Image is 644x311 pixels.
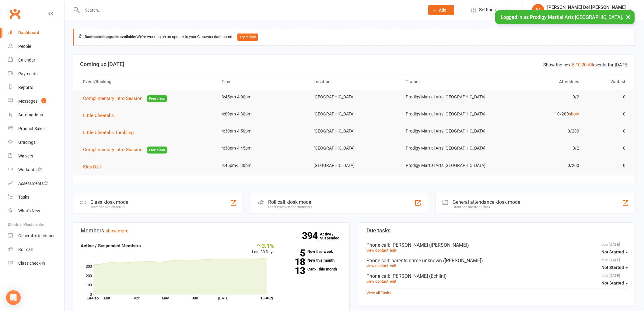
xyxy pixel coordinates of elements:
[8,122,64,136] a: Product Sales
[8,108,64,122] a: Automations
[18,140,36,145] div: Gradings
[585,124,631,138] td: 0
[73,29,635,46] div: We're working on an update to your Clubworx dashboard.
[400,158,492,173] td: Prodigy Martial Arts [GEOGRAPHIC_DATA]
[18,126,44,131] div: Product Sales
[83,95,167,102] button: Complimentary Intro SessionFree class
[216,124,308,138] td: 4:30pm-4:50pm
[501,14,623,20] span: Logged in as Prodigy Martial Arts [GEOGRAPHIC_DATA].
[80,61,628,67] h3: Coming up [DATE]
[18,112,43,117] div: Automations
[18,261,45,266] div: Class check-in
[366,273,628,279] div: Phone call
[8,243,64,256] a: Roll call
[18,71,37,76] div: Payments
[284,257,305,267] strong: 18
[389,258,483,263] span: : parents name unknown ([PERSON_NAME])
[252,242,275,249] div: 3.1%
[216,90,308,104] td: 3:45pm-4:00pm
[81,228,342,234] h3: Members
[390,263,396,268] a: edit
[216,141,308,155] td: 4:30pm-4:45pm
[400,124,492,138] td: Prodigy Martial Arts [GEOGRAPHIC_DATA]
[572,62,574,68] a: 5
[389,242,469,248] span: : [PERSON_NAME] ([PERSON_NAME])
[83,129,138,136] button: Little Cheetahs Tumbling
[18,195,29,200] div: Tasks
[547,5,627,10] div: [PERSON_NAME] Del [PERSON_NAME]
[601,281,624,285] span: Not Started
[543,61,628,69] div: Show the next events for [DATE]
[83,112,118,119] button: Little Cheetahs
[106,228,128,234] a: show more
[216,74,308,90] th: Time
[18,208,40,213] div: What's New
[585,107,631,121] td: 0
[8,26,64,40] a: Dashboard
[284,249,342,253] a: 5New this week
[85,34,136,39] strong: Dashboard upgrade available:
[366,263,388,268] a: view contact
[81,243,141,249] strong: Active / Suspended Members
[428,5,454,15] button: Add
[8,256,64,270] a: Class kiosk mode
[8,163,64,177] a: Workouts
[400,90,492,104] td: Prodigy Martial Arts [GEOGRAPHIC_DATA]
[569,111,579,116] a: show
[18,233,55,238] div: General attendance
[284,267,342,271] a: 13Canx. this month
[18,30,39,35] div: Dashboard
[7,6,23,21] a: Clubworx
[576,62,580,68] a: 10
[320,228,347,245] a: 394Active / Suspended
[6,290,21,305] div: Open Intercom Messenger
[18,167,37,172] div: Workouts
[8,149,64,163] a: Waivers
[601,265,624,270] span: Not Started
[8,53,64,67] a: Calendar
[453,205,520,209] div: Great for the front desk
[547,10,627,16] div: Prodigy Martial Arts [GEOGRAPHIC_DATA]
[439,8,446,12] span: Add
[453,199,520,205] div: General attendance kiosk mode
[366,258,628,263] div: Phone call
[18,99,37,104] div: Messages
[8,136,64,149] a: Gradings
[8,81,64,94] a: Reports
[492,141,585,155] td: 0/2
[366,279,388,284] a: view contact
[8,177,64,190] a: Assessments
[18,154,33,158] div: Waivers
[18,44,31,49] div: People
[389,273,447,279] span: : [PERSON_NAME] (Echiini)
[18,58,35,62] div: Calendar
[390,279,396,284] a: edit
[41,98,46,103] span: 7
[83,113,114,118] span: Little Cheetahs
[284,249,305,258] strong: 5
[400,141,492,155] td: Prodigy Martial Arts [GEOGRAPHIC_DATA]
[588,62,593,68] a: All
[308,141,400,155] td: [GEOGRAPHIC_DATA]
[268,199,312,205] div: Roll call kiosk mode
[8,40,64,53] a: People
[80,6,421,14] input: Search...
[268,205,312,209] div: Staff check-in for members
[8,94,64,108] a: Messages 7
[585,141,631,155] td: 0
[78,74,216,90] th: Event/Booking
[601,262,628,273] button: Not Started
[492,90,585,104] td: 0/2
[83,96,142,101] span: Complimentary Intro Session
[601,278,628,289] button: Not Started
[582,62,586,68] a: 20
[302,231,320,240] strong: 394
[83,163,105,171] button: Kids BJJ
[601,249,624,254] span: Not Started
[390,248,396,253] a: edit
[492,124,585,138] td: 0/200
[83,147,142,152] span: Complimentary Intro Session
[308,158,400,173] td: [GEOGRAPHIC_DATA]
[83,130,134,135] span: Little Cheetahs Tumbling
[400,74,492,90] th: Trainer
